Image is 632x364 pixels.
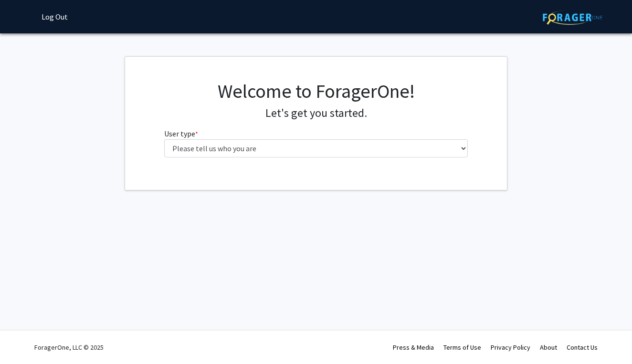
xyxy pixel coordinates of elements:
[540,343,557,352] a: About
[491,343,530,352] a: Privacy Policy
[164,80,468,103] h1: Welcome to ForagerOne!
[393,343,434,352] a: Press & Media
[34,331,104,364] div: ForagerOne, LLC © 2025
[164,128,198,139] label: User type
[543,10,602,25] img: ForagerOne Logo
[443,343,481,352] a: Terms of Use
[567,343,598,352] a: Contact Us
[164,106,468,120] h4: Let's get you started.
